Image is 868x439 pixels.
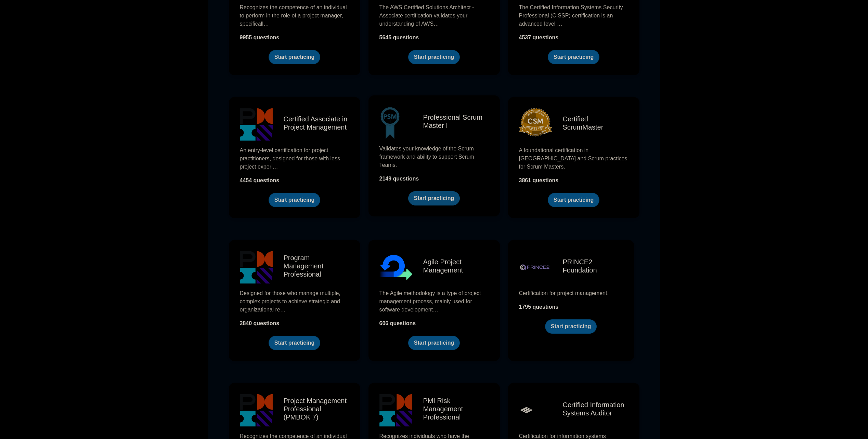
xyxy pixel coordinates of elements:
[269,50,320,64] a: Start practicing
[408,336,460,350] a: Start practicing
[408,191,460,205] a: Start practicing
[548,193,599,207] a: Start practicing
[269,336,320,350] a: Start practicing
[408,50,460,64] a: Start practicing
[548,50,599,64] a: Start practicing
[269,193,320,207] a: Start practicing
[545,319,597,334] a: Start practicing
